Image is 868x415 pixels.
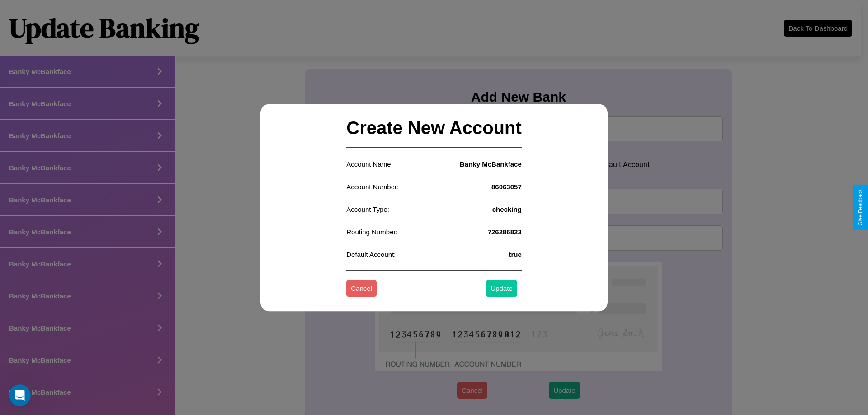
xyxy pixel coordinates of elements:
h4: Banky McBankface [460,160,522,168]
p: Default Account: [346,248,396,261]
div: Give Feedback [857,189,863,226]
h4: 86063057 [491,183,522,191]
p: Account Name: [346,158,393,170]
h2: Create New Account [346,109,522,148]
h4: 726286823 [488,228,522,236]
p: Account Number: [346,181,399,193]
h4: true [509,251,521,258]
button: Update [486,280,517,297]
h4: checking [492,205,522,213]
button: Cancel [346,280,377,297]
p: Routing Number: [346,226,397,238]
p: Account Type: [346,203,389,215]
iframe: Intercom live chat [9,384,31,406]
